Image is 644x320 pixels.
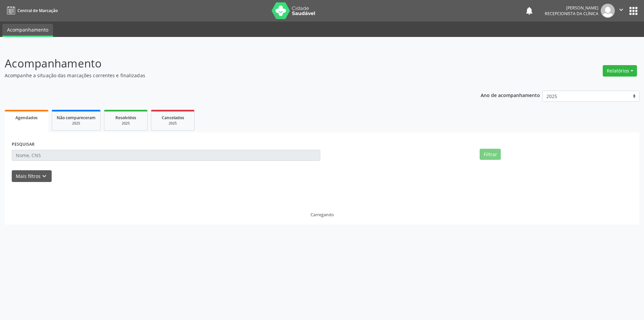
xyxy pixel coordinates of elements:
button: Mais filtroskeyboard_arrow_down [12,170,52,182]
button: Relatórios [603,65,637,77]
div: Carregando [311,212,334,218]
p: Acompanhamento [5,55,449,72]
span: Recepcionista da clínica [545,11,598,16]
label: PESQUISAR [12,139,35,150]
button:  [615,4,628,18]
i:  [618,6,625,13]
i: keyboard_arrow_down [41,173,48,180]
button: Filtrar [480,149,501,160]
span: Central de Marcação [17,8,58,13]
div: 2025 [109,121,143,126]
button: apps [628,5,639,17]
div: 2025 [57,121,96,126]
p: Ano de acompanhamento [481,91,540,99]
img: img [601,4,615,18]
a: Acompanhamento [2,24,53,37]
p: Acompanhe a situação das marcações correntes e finalizadas [5,72,449,79]
button: notifications [525,6,534,15]
span: Resolvidos [115,115,136,121]
span: Não compareceram [57,115,96,121]
div: 2025 [156,121,190,126]
a: Central de Marcação [5,5,58,16]
div: [PERSON_NAME] [545,5,598,11]
span: Agendados [15,115,38,121]
span: Cancelados [162,115,184,121]
input: Nome, CNS [12,150,320,161]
